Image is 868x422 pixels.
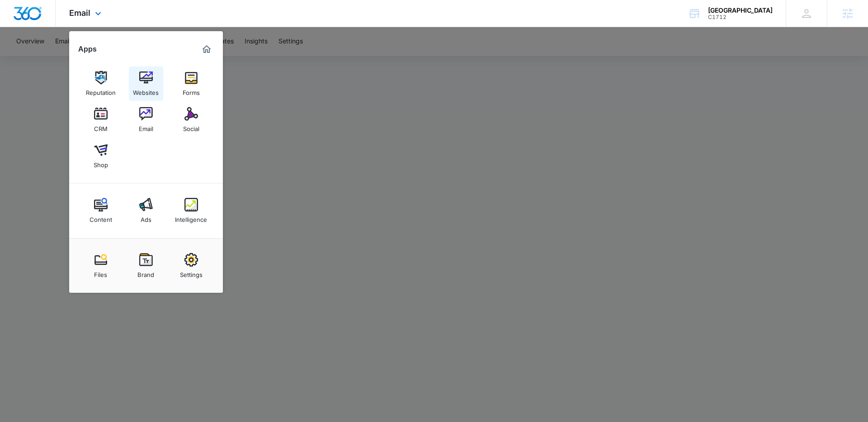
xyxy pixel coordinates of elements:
a: Brand [129,249,163,283]
a: Websites [129,66,163,101]
a: Forms [174,66,208,101]
div: Ads [141,211,151,223]
a: Ads [129,193,163,228]
div: Intelligence [175,211,207,223]
div: Social [183,121,199,132]
div: Reputation [86,84,116,96]
div: Content [90,211,112,223]
span: Email [69,8,90,18]
div: Files [94,267,107,278]
div: Websites [133,84,159,96]
h2: Apps [78,45,97,53]
a: Social [174,103,208,137]
div: Email [139,121,153,132]
div: account name [708,7,773,14]
a: Files [84,249,118,283]
a: Intelligence [174,193,208,228]
a: Reputation [84,66,118,101]
div: Shop [94,157,108,169]
div: CRM [94,121,108,132]
div: Brand [137,267,154,278]
a: Settings [174,249,208,283]
a: Email [129,103,163,137]
div: account id [708,14,773,20]
a: Content [84,193,118,228]
a: Marketing 360® Dashboard [199,42,214,56]
div: Forms [183,84,200,96]
a: Shop [84,139,118,173]
a: CRM [84,103,118,137]
div: Settings [180,267,203,278]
